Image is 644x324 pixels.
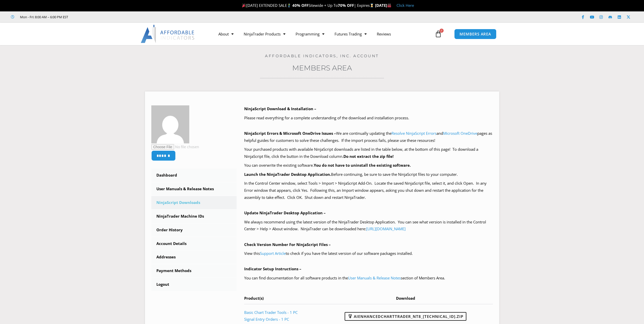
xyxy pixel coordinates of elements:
p: You can find documentation for all software products in the section of Members Area. [244,275,493,282]
img: 🏭 [387,4,391,7]
span: [DATE] EXTENDED SALE Sitewide + Up To | Expires [241,3,375,8]
b: NinjaScript Download & Installation – [244,106,316,111]
strong: 70% OFF [338,3,354,8]
b: You do not have to uninstall the existing software. [314,163,411,168]
p: In the Control Center window, select Tools > Import > NinjaScript Add-On. Locate the saved NinjaS... [244,180,493,201]
a: Affordable Indicators, Inc. Account [265,53,379,58]
span: Product(s) [244,296,264,301]
span: 0 [440,29,444,33]
strong: [DATE] [375,3,391,8]
img: 🏌️‍♂️ [287,4,291,7]
img: 81922c9cc1083fa7615a2704bc1b8ca0941e1e5901faf98e237ec00440b7d922 [151,105,189,143]
nav: Account pages [151,169,237,291]
a: Addresses [151,251,237,264]
b: Launch the NinjaTrader Desktop Application. [244,172,331,177]
span: MEMBERS AREA [460,32,491,36]
a: [URL][DOMAIN_NAME] [366,226,406,231]
p: Before continuing, be sure to save the NinjaScript files to your computer. [244,171,493,178]
a: Microsoft OneDrive [443,131,477,136]
a: Members Area [292,64,352,72]
a: Dashboard [151,169,237,182]
img: LogoAI | Affordable Indicators – NinjaTrader [141,25,195,43]
a: Basic Chart Trader Tools - 1 PC [244,310,298,315]
strong: 40% OFF [292,3,308,8]
a: User Manuals & Release Notes [151,182,237,196]
a: Account Details [151,237,237,250]
img: 🎉 [242,4,246,7]
span: Mon - Fri: 8:00 AM – 6:00 PM EST [19,14,68,20]
a: Programming [290,28,329,40]
a: Logout [151,278,237,291]
a: Support Article [260,251,286,256]
p: View this to check if you have the latest version of our software packages installed. [244,250,493,257]
b: NinjaScript Errors & Microsoft OneDrive Issues – [244,131,336,136]
a: Payment Methods [151,264,237,277]
a: Order History [151,223,237,237]
span: Download [396,296,415,301]
a: NinjaTrader Machine IDs [151,210,237,223]
a: Click Here [397,3,414,8]
a: User Manuals & Release Notes [348,275,401,280]
p: Please read everything for a complete understanding of the download and installation process. [244,115,493,122]
p: We always recommend using the latest version of the NinjaTrader Desktop Application. You can see ... [244,219,493,233]
nav: Menu [213,28,433,40]
a: Resolve NinjaScript Errors [391,131,437,136]
b: Update NinjaTrader Desktop Application – [244,210,326,215]
iframe: Customer reviews powered by Trustpilot [75,14,151,20]
a: AIEnhancedChartTrader_NT8_[TECHNICAL_ID].zip [345,312,466,321]
p: You can overwrite the existing software. [244,162,493,169]
p: Your purchased products with available NinjaScript downloads are listed in the table below, at th... [244,146,493,160]
a: 0 [427,27,449,41]
b: Do not extract the zip file! [343,154,393,159]
b: Indicator Setup Instructions – [244,266,301,271]
a: NinjaTrader Products [239,28,290,40]
a: Signal Entry Orders - 1 PC [244,317,289,322]
a: MEMBERS AREA [454,29,496,39]
a: Reviews [372,28,396,40]
b: Check Version Number For NinjaScript Files – [244,242,331,247]
a: About [213,28,239,40]
a: NinjaScript Downloads [151,196,237,209]
p: We are continually updating the and pages as helpful guides for customers to solve these challeng... [244,130,493,144]
img: ⌛ [370,4,374,7]
a: Futures Trading [329,28,372,40]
